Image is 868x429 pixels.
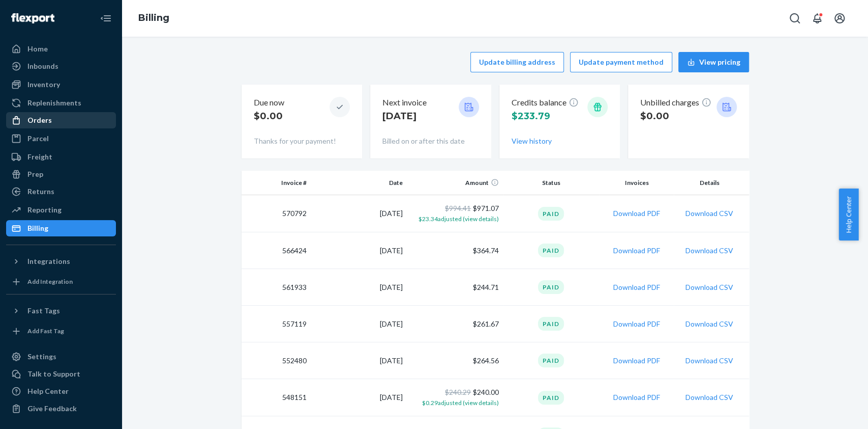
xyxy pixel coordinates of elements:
[685,208,733,219] button: Download CSV
[512,97,579,109] p: Credits balance
[6,183,116,200] a: Returns
[130,4,177,33] ol: breadcrumbs
[6,348,116,365] a: Settings
[382,110,427,123] p: [DATE]
[6,41,116,57] a: Home
[6,253,116,270] button: Integrations
[640,110,711,123] p: $0.00
[839,189,858,240] button: Help Center
[27,277,73,286] div: Add Integration
[674,171,749,195] th: Details
[685,356,733,366] button: Download CSV
[242,171,311,195] th: Invoice #
[538,354,564,367] div: Paid
[599,171,674,195] th: Invoices
[311,269,407,306] td: [DATE]
[27,386,69,396] div: Help Center
[6,95,116,111] a: Replenishments
[242,342,311,379] td: 552480
[6,400,116,417] button: Give Feedback
[311,232,407,269] td: [DATE]
[613,392,660,403] button: Download PDF
[27,169,43,179] div: Prep
[27,306,60,316] div: Fast Tags
[678,52,749,72] button: View pricing
[311,195,407,232] td: [DATE]
[311,306,407,342] td: [DATE]
[538,280,564,294] div: Paid
[254,110,284,123] p: $0.00
[613,356,660,366] button: Download PDF
[6,274,116,290] a: Add Integration
[685,392,733,403] button: Download CSV
[418,213,499,224] button: $23.34adjusted (view details)
[422,397,499,408] button: $0.29adjusted (view details)
[512,136,552,146] button: View history
[6,303,116,319] button: Fast Tags
[445,388,471,396] span: $240.29
[27,133,49,144] div: Parcel
[6,383,116,399] a: Help Center
[27,352,56,362] div: Settings
[6,149,116,165] a: Freight
[6,220,116,236] a: Billing
[613,282,660,292] button: Download PDF
[538,244,564,257] div: Paid
[27,256,70,266] div: Integrations
[685,319,733,329] button: Download CSV
[422,399,499,407] span: $0.29 adjusted (view details)
[27,223,48,233] div: Billing
[27,79,60,90] div: Inventory
[6,323,116,339] a: Add Fast Tag
[27,327,64,335] div: Add Fast Tag
[418,215,499,223] span: $23.34 adjusted (view details)
[503,171,599,195] th: Status
[382,97,427,109] p: Next invoice
[311,342,407,379] td: [DATE]
[254,97,284,109] p: Due now
[613,319,660,329] button: Download PDF
[6,76,116,93] a: Inventory
[27,205,62,215] div: Reporting
[407,171,503,195] th: Amount
[6,366,116,382] a: Talk to Support
[6,166,116,182] a: Prep
[311,379,407,416] td: [DATE]
[807,8,827,29] button: Open notifications
[27,115,52,125] div: Orders
[242,269,311,306] td: 561933
[27,61,58,71] div: Inbounds
[138,12,169,23] a: Billing
[407,306,503,342] td: $261.67
[685,246,733,256] button: Download CSV
[613,208,660,219] button: Download PDF
[613,246,660,256] button: Download PDF
[829,8,850,29] button: Open account menu
[27,44,48,54] div: Home
[685,282,733,292] button: Download CSV
[6,112,116,128] a: Orders
[27,186,54,197] div: Returns
[254,136,350,146] p: Thanks for your payment!
[6,202,116,218] a: Reporting
[6,58,116,74] a: Inbounds
[407,379,503,416] td: $240.00
[407,342,503,379] td: $264.56
[538,391,564,405] div: Paid
[242,232,311,269] td: 566424
[407,232,503,269] td: $364.74
[407,269,503,306] td: $244.71
[538,317,564,331] div: Paid
[6,130,116,147] a: Parcel
[242,306,311,342] td: 557119
[27,369,80,379] div: Talk to Support
[27,98,81,108] div: Replenishments
[407,195,503,232] td: $971.07
[640,97,711,109] p: Unbilled charges
[382,136,479,146] p: Billed on or after this date
[570,52,672,72] button: Update payment method
[27,152,52,162] div: Freight
[538,207,564,221] div: Paid
[27,404,77,414] div: Give Feedback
